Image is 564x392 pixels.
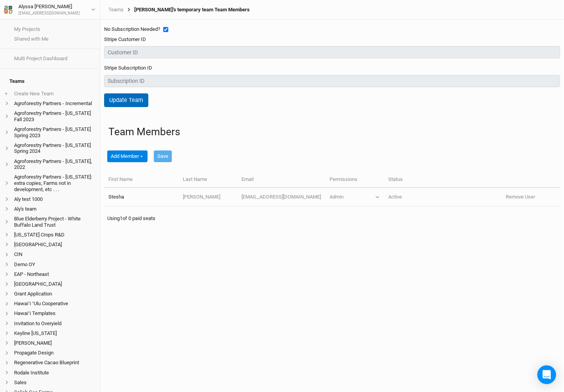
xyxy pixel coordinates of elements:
label: Stripe Subscription ID [104,64,152,72]
button: Admin [330,193,380,200]
div: [EMAIL_ADDRESS][DOMAIN_NAME] [18,11,80,16]
label: No Subscription Needed? [104,26,160,33]
h4: Teams [5,73,95,89]
td: [EMAIL_ADDRESS][DOMAIN_NAME] [237,188,325,206]
div: [PERSON_NAME]'s temporary team Team Members [124,7,250,13]
input: Subscription ID [104,75,560,87]
td: [PERSON_NAME] [178,188,237,206]
div: Admin [330,193,344,200]
div: Alyssa [PERSON_NAME] [18,3,80,11]
button: Add Member＋ [107,150,148,162]
span: Using 1 of 0 paid seats [107,215,155,221]
a: Teams [108,7,124,13]
h1: Team Members [108,126,556,138]
button: Alyssa [PERSON_NAME][EMAIL_ADDRESS][DOMAIN_NAME] [4,2,96,16]
button: Remove User [506,193,535,200]
th: First Name [104,172,178,188]
div: Open Intercom Messenger [537,365,556,384]
span: + [5,91,7,97]
button: Save [154,150,172,162]
th: Permissions [325,172,384,188]
td: Stesha [104,188,178,206]
td: Active [384,188,443,206]
label: Stripe Customer ID [104,36,146,43]
button: Update Team [104,93,148,107]
th: Status [384,172,443,188]
th: Email [237,172,325,188]
th: Last Name [178,172,237,188]
input: Customer ID [104,46,560,58]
